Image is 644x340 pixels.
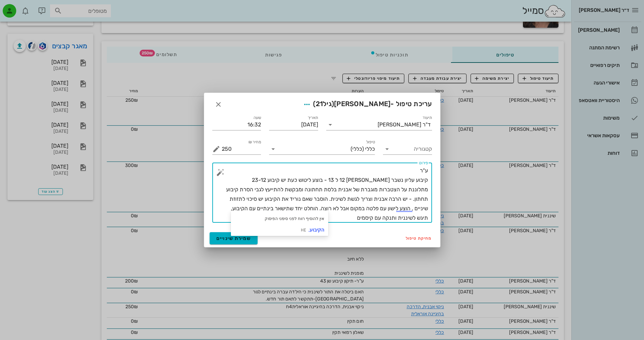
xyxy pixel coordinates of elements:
[406,236,432,241] span: מחיקת טיפול
[366,140,375,145] label: טיפול
[419,161,428,166] label: פירוט
[210,232,258,244] button: שמירת שינויים
[212,145,220,153] button: מחיר ₪ appended action
[403,234,435,243] button: מחיקת טיפול
[248,140,261,145] label: מחיר ₪
[216,236,251,241] span: שמירת שינויים
[326,119,432,130] div: תיעודד"ר [PERSON_NAME]
[254,115,261,120] label: שעה
[334,100,390,108] span: [PERSON_NAME]
[307,115,318,120] label: תאריך
[313,100,334,108] span: (גיל )
[378,122,431,128] div: ד"ר [PERSON_NAME]
[423,115,432,120] label: תיעוד
[351,146,364,152] span: (כללי)
[301,98,432,111] span: עריכת טיפול -
[365,146,375,152] span: כללי
[316,100,323,108] span: 21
